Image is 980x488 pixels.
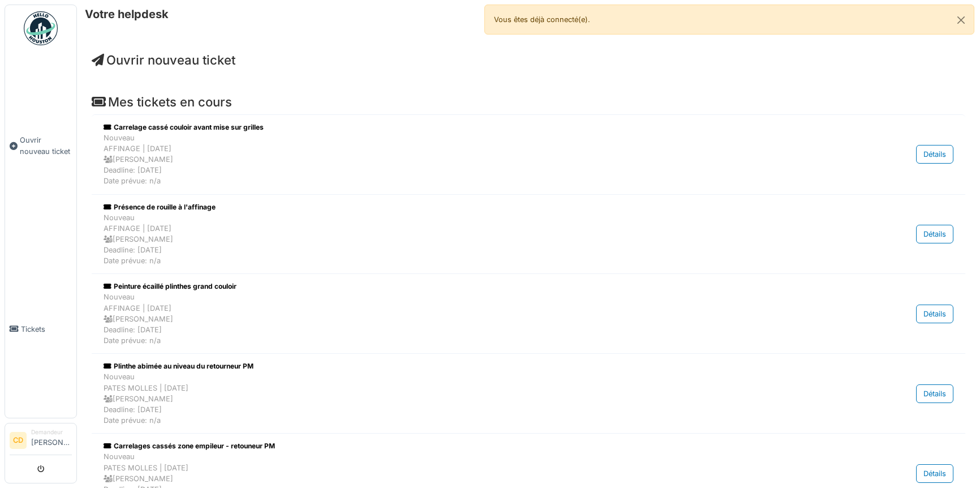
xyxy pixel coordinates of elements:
span: Tickets [21,324,72,335]
a: Peinture écaillé plinthes grand couloir NouveauAFFINAGE | [DATE] [PERSON_NAME]Deadline: [DATE]Dat... [101,279,956,349]
a: Carrelage cassé couloir avant mise sur grilles NouveauAFFINAGE | [DATE] [PERSON_NAME]Deadline: [D... [101,119,956,190]
h6: Votre helpdesk [85,7,169,21]
div: Présence de rouille à l'affinage [104,202,825,212]
div: Détails [916,384,953,403]
div: Nouveau AFFINAGE | [DATE] [PERSON_NAME] Deadline: [DATE] Date prévue: n/a [104,132,825,187]
img: Badge_color-CXgf-gQk.svg [24,11,58,45]
a: CD Demandeur[PERSON_NAME] [10,428,72,455]
a: Plinthe abimée au niveau du retourneur PM NouveauPATES MOLLES | [DATE] [PERSON_NAME]Deadline: [DA... [101,358,956,429]
div: Carrelage cassé couloir avant mise sur grilles [104,122,825,132]
div: Peinture écaillé plinthes grand couloir [104,281,825,292]
div: Demandeur [31,428,72,436]
div: Détails [916,464,953,483]
span: Ouvrir nouveau ticket [20,135,72,156]
a: Présence de rouille à l'affinage NouveauAFFINAGE | [DATE] [PERSON_NAME]Deadline: [DATE]Date prévu... [101,199,956,269]
div: Plinthe abimée au niveau du retourneur PM [104,361,825,371]
div: Vous êtes déjà connecté(e). [484,5,974,35]
div: Nouveau PATES MOLLES | [DATE] [PERSON_NAME] Deadline: [DATE] Date prévue: n/a [104,371,825,426]
h4: Mes tickets en cours [92,95,965,109]
a: Ouvrir nouveau ticket [5,52,76,240]
a: Ouvrir nouveau ticket [92,53,235,67]
button: Close [948,5,974,35]
div: Détails [916,305,953,323]
a: Tickets [5,240,76,418]
div: Détails [916,145,953,164]
li: CD [10,432,27,449]
div: Nouveau AFFINAGE | [DATE] [PERSON_NAME] Deadline: [DATE] Date prévue: n/a [104,292,825,346]
li: [PERSON_NAME] [31,428,72,452]
div: Détails [916,225,953,243]
div: Nouveau AFFINAGE | [DATE] [PERSON_NAME] Deadline: [DATE] Date prévue: n/a [104,212,825,267]
div: Carrelages cassés zone empileur - retouneur PM [104,441,825,451]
